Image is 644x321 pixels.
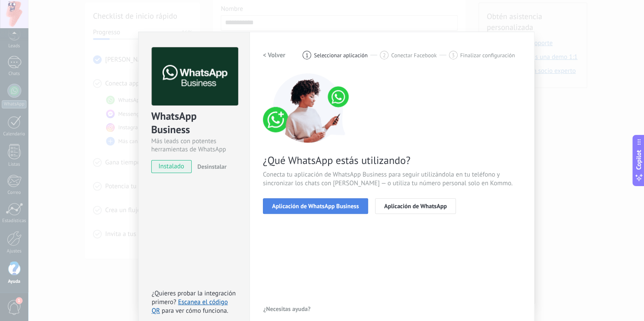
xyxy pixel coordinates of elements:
[263,170,521,188] span: Conecta tu aplicación de WhatsApp Business para seguir utilizándola en tu teléfono y sincronizar ...
[384,203,447,209] span: Aplicación de WhatsApp
[151,109,237,137] div: WhatsApp Business
[263,198,368,214] button: Aplicación de WhatsApp Business
[194,160,226,173] button: Desinstalar
[382,52,385,59] span: 2
[314,52,368,59] span: Seleccionar aplicación
[391,52,437,59] span: Conectar Facebook
[152,47,238,106] img: logo_main.png
[152,160,191,173] span: instalado
[272,203,359,209] span: Aplicación de WhatsApp Business
[162,307,228,315] span: para ver cómo funciona.
[305,52,309,59] span: 1
[634,150,643,170] span: Copilot
[151,137,237,154] div: Más leads con potentes herramientas de WhatsApp
[460,52,515,59] span: Finalizar configuración
[197,163,226,170] span: Desinstalar
[451,52,455,59] span: 3
[375,198,456,214] button: Aplicación de WhatsApp
[263,306,311,312] span: ¿Necesitas ayuda?
[263,73,354,143] img: connect number
[152,298,228,315] a: Escanea el código QR
[263,302,311,315] button: ¿Necesitas ayuda?
[263,47,285,63] button: < Volver
[152,289,236,306] span: ¿Quieres probar la integración primero?
[263,154,521,167] span: ¿Qué WhatsApp estás utilizando?
[263,51,285,59] h2: < Volver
